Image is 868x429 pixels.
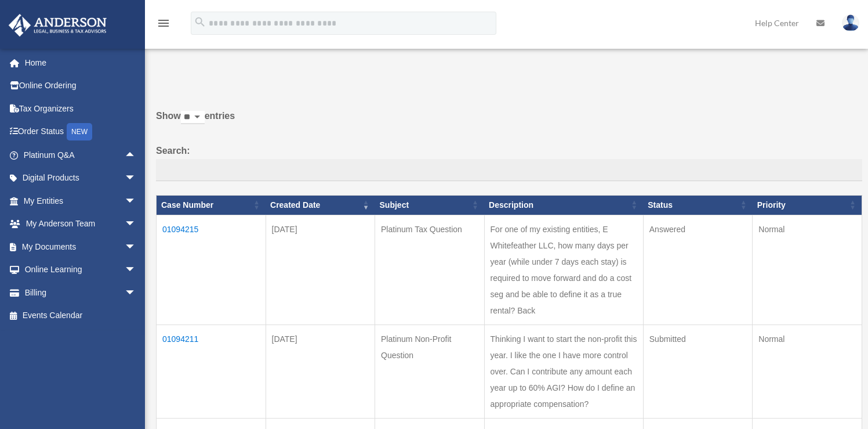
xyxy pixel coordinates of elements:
[125,212,148,236] span: arrow_drop_down
[5,14,110,37] img: Anderson Advisors Platinum Portal
[484,325,643,418] td: Thinking I want to start the non-profit this year. I like the one I have more control over. Can I...
[156,108,862,136] label: Show entries
[157,20,170,30] a: menu
[157,215,266,325] td: 01094215
[194,16,206,28] i: search
[8,51,154,74] a: Home
[8,120,154,144] a: Order StatusNEW
[484,215,643,325] td: For one of my existing entities, E Whitefeather LLC, how many days per year (while under 7 days e...
[266,195,375,215] th: Created Date: activate to sort column ascending
[266,325,375,418] td: [DATE]
[266,215,375,325] td: [DATE]
[125,258,148,282] span: arrow_drop_down
[157,195,266,215] th: Case Number: activate to sort column ascending
[8,235,154,258] a: My Documentsarrow_drop_down
[181,111,205,124] select: Showentries
[375,195,485,215] th: Subject: activate to sort column ascending
[643,195,753,215] th: Status: activate to sort column ascending
[125,189,148,213] span: arrow_drop_down
[375,325,485,418] td: Platinum Non-Profit Question
[753,215,862,325] td: Normal
[8,97,154,120] a: Tax Organizers
[643,325,753,418] td: Submitted
[8,189,154,212] a: My Entitiesarrow_drop_down
[67,123,92,140] div: NEW
[157,16,170,30] i: menu
[753,195,862,215] th: Priority: activate to sort column ascending
[125,167,148,190] span: arrow_drop_down
[8,304,154,327] a: Events Calendar
[125,143,148,167] span: arrow_drop_up
[375,215,485,325] td: Platinum Tax Question
[643,215,753,325] td: Answered
[8,74,154,98] a: Online Ordering
[484,195,643,215] th: Description: activate to sort column ascending
[8,143,148,167] a: Platinum Q&Aarrow_drop_up
[156,159,862,181] input: Search:
[8,258,154,282] a: Online Learningarrow_drop_down
[8,212,154,236] a: My Anderson Teamarrow_drop_down
[125,235,148,259] span: arrow_drop_down
[8,167,154,190] a: Digital Productsarrow_drop_down
[157,325,266,418] td: 01094211
[8,281,154,304] a: Billingarrow_drop_down
[753,325,862,418] td: Normal
[125,281,148,305] span: arrow_drop_down
[842,15,859,31] img: User Pic
[156,143,862,181] label: Search:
